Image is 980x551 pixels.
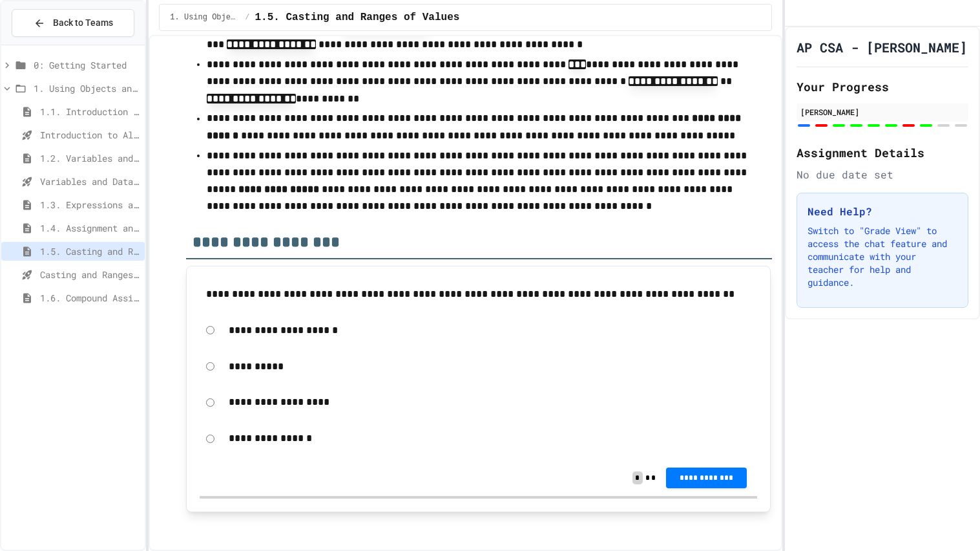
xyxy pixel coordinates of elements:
[34,58,140,72] span: 0: Getting Started
[40,291,140,305] span: 1.6. Compound Assignment Operators
[40,175,140,188] span: Variables and Data Types - Quiz
[797,167,968,182] div: No due date set
[797,78,968,96] h2: Your Progress
[808,224,957,289] p: Switch to "Grade View" to access the chat feature and communicate with your teacher for help and ...
[40,221,140,235] span: 1.4. Assignment and Input
[40,244,140,258] span: 1.5. Casting and Ranges of Values
[170,12,240,23] span: 1. Using Objects and Methods
[40,105,140,118] span: 1.1. Introduction to Algorithms, Programming, and Compilers
[53,16,113,30] span: Back to Teams
[12,9,134,37] button: Back to Teams
[245,12,249,23] span: /
[40,268,140,281] span: Casting and Ranges of variables - Quiz
[797,38,967,56] h1: AP CSA - [PERSON_NAME]
[34,81,140,95] span: 1. Using Objects and Methods
[800,106,964,118] div: [PERSON_NAME]
[40,151,140,165] span: 1.2. Variables and Data Types
[255,10,459,25] span: 1.5. Casting and Ranges of Values
[40,198,140,211] span: 1.3. Expressions and Output [New]
[40,128,140,142] span: Introduction to Algorithms, Programming, and Compilers
[808,204,957,219] h3: Need Help?
[797,144,968,162] h2: Assignment Details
